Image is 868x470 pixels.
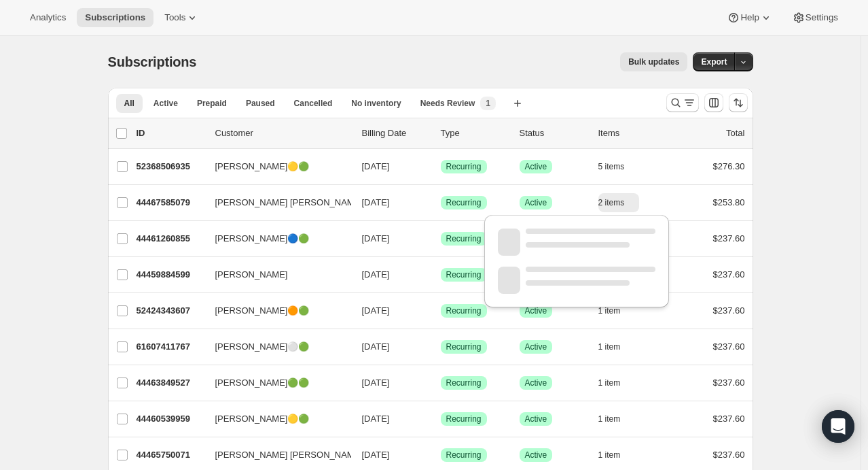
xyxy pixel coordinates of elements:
button: Help [719,8,780,27]
span: [DATE] [362,450,390,460]
p: 52368506935 [137,160,204,173]
span: $237.60 [713,450,745,460]
p: Customer [215,127,351,140]
p: 44463849527 [137,376,204,390]
span: [DATE] [362,197,390,207]
div: 44461260855[PERSON_NAME]🔵🟢[DATE]SuccessRecurringSuccessActive1 item$237.60 [137,229,745,248]
span: Recurring [446,414,482,424]
span: Help [740,12,759,23]
p: 52424343607 [137,304,204,318]
span: [DATE] [362,305,390,316]
span: $237.60 [713,341,745,352]
span: Bulk updates [628,56,679,67]
span: 1 item [598,414,621,424]
span: Recurring [446,161,482,172]
span: [PERSON_NAME]🟠🟢 [215,304,310,318]
button: Customize table column order and visibility [704,93,723,112]
button: Export [693,52,735,71]
button: [PERSON_NAME] [207,264,343,286]
span: Recurring [446,450,482,460]
div: Open Intercom Messenger [822,410,854,443]
span: [PERSON_NAME]🟡🟢 [215,160,310,173]
button: Bulk updates [620,52,687,71]
span: 2 items [598,197,625,208]
span: Cancelled [294,98,333,109]
span: Recurring [446,233,482,244]
span: $237.60 [713,377,745,388]
button: 1 item [598,337,636,356]
span: Settings [806,12,838,23]
span: Prepaid [197,98,227,109]
button: Create new view [507,94,528,113]
p: 44465750071 [137,448,204,462]
div: 44460539959[PERSON_NAME]🟡🟢[DATE]SuccessRecurringSuccessActive1 item$237.60 [137,409,745,429]
span: Active [525,450,547,460]
button: Analytics [22,8,74,27]
span: Paused [246,98,275,109]
p: 44461260855 [137,232,204,246]
span: [PERSON_NAME]🟢🟢 [215,376,310,390]
span: [PERSON_NAME] [PERSON_NAME]🟡🟢 [215,196,384,209]
span: [PERSON_NAME]🔵🟢 [215,232,310,246]
button: 1 item [598,409,636,429]
button: Subscriptions [77,8,153,27]
span: Active [153,98,178,109]
button: Sort the results [729,93,748,112]
span: Needs Review [420,98,475,109]
span: Export [701,56,727,67]
button: Search and filter results [666,93,699,112]
p: 44460539959 [137,412,204,426]
span: $253.80 [713,197,745,207]
span: 1 item [598,341,621,352]
span: Subscriptions [108,54,197,69]
button: [PERSON_NAME]🔵🟢 [207,228,343,250]
span: [PERSON_NAME] [PERSON_NAME] 🔵🟢 [215,448,387,462]
p: ID [137,127,204,140]
span: Active [525,414,547,424]
span: [DATE] [362,341,390,352]
span: Recurring [446,197,482,208]
div: 44463849527[PERSON_NAME]🟢🟢[DATE]SuccessRecurringSuccessActive1 item$237.60 [137,373,745,392]
p: 44467585079 [137,196,204,209]
button: 5 items [598,157,640,176]
span: [PERSON_NAME]🟡🟢 [215,412,310,426]
button: 1 item [598,373,636,392]
button: Tools [156,8,207,27]
div: 44467585079[PERSON_NAME] [PERSON_NAME]🟡🟢[DATE]SuccessRecurringSuccessActive2 items$253.80 [137,193,745,212]
span: All [124,98,134,109]
button: [PERSON_NAME]⚪🟢 [207,336,343,358]
span: $237.60 [713,233,745,244]
span: $237.60 [713,414,745,424]
p: Status [520,127,587,140]
span: [DATE] [362,414,390,424]
span: Active [525,341,547,352]
div: 61607411767[PERSON_NAME]⚪🟢[DATE]SuccessRecurringSuccessActive1 item$237.60 [137,337,745,356]
span: [DATE] [362,269,390,280]
div: Type [441,127,509,140]
span: [DATE] [362,233,390,244]
div: 52424343607[PERSON_NAME]🟠🟢[DATE]SuccessRecurringSuccessActive1 item$237.60 [137,301,745,320]
span: [PERSON_NAME] [215,268,288,282]
span: $237.60 [713,305,745,316]
span: Recurring [446,341,482,352]
span: 5 items [598,161,625,172]
div: IDCustomerBilling DateTypeStatusItemsTotal [137,127,745,140]
span: Active [525,161,547,172]
div: 44459884599[PERSON_NAME][DATE]SuccessRecurringSuccessActive1 item$237.60 [137,265,745,284]
p: Billing Date [362,127,430,140]
button: [PERSON_NAME]🟡🟢 [207,408,343,430]
span: Recurring [446,377,482,388]
span: 1 [486,98,490,109]
span: Recurring [446,269,482,280]
button: [PERSON_NAME]🟡🟢 [207,156,343,178]
span: [DATE] [362,377,390,388]
span: Active [525,197,547,208]
button: [PERSON_NAME] [PERSON_NAME] 🔵🟢 [207,444,343,466]
span: Subscriptions [85,12,145,23]
span: Active [525,377,547,388]
div: 52368506935[PERSON_NAME]🟡🟢[DATE]SuccessRecurringSuccessActive5 items$276.30 [137,157,745,176]
button: 1 item [598,446,636,465]
p: 61607411767 [137,340,204,354]
span: 1 item [598,450,621,460]
button: 2 items [598,193,640,212]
